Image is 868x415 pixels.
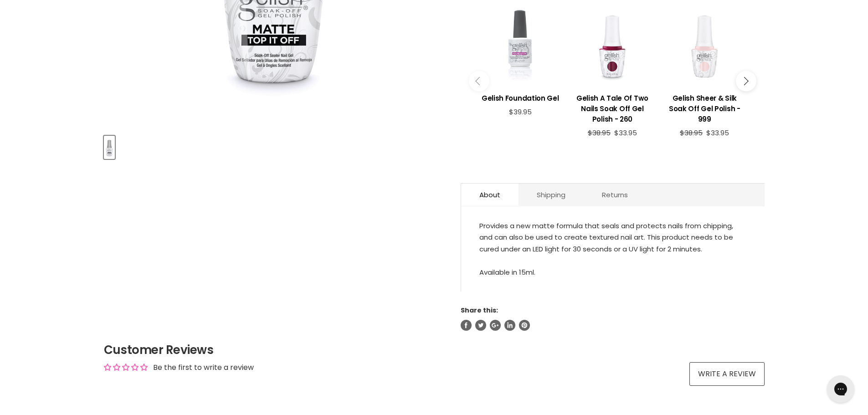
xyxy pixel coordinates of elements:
span: $38.95 [680,128,703,138]
span: $33.95 [706,128,729,138]
a: View product:Gelish Foundation Gel [479,86,562,108]
span: $38.95 [588,128,611,138]
h3: Gelish A Tale Of Two Nails Soak Off Gel Polish - 260 [571,93,654,124]
div: Average rating is 0.00 stars [104,362,148,373]
img: Gelish Matte Top It Off Sealer [105,137,114,158]
div: Available in 15ml. [479,220,746,278]
span: Share this: [461,306,498,315]
div: Product thumbnails [103,133,446,159]
aside: Share this: [461,306,765,331]
iframe: Gorgias live chat messenger [822,372,859,406]
span: $39.95 [509,107,532,117]
span: $33.95 [614,128,637,138]
a: Write a review [689,362,765,386]
h2: Customer Reviews [104,342,765,358]
button: Gelish Matte Top It Off Sealer [104,136,115,159]
a: About [461,184,519,206]
a: Shipping [519,184,584,206]
a: View product:Gelish Sheer & Silk Soak Off Gel Polish - 999 [663,86,746,129]
h3: Gelish Sheer & Silk Soak Off Gel Polish - 999 [663,93,746,124]
span: Provides a new matte formula that seals and protects nails from chipping, and can also be used to... [479,221,733,254]
h3: Gelish Foundation Gel [479,93,562,103]
div: Be the first to write a review [153,363,254,373]
a: View product:Gelish A Tale Of Two Nails Soak Off Gel Polish - 260 [571,86,654,129]
a: Returns [584,184,646,206]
